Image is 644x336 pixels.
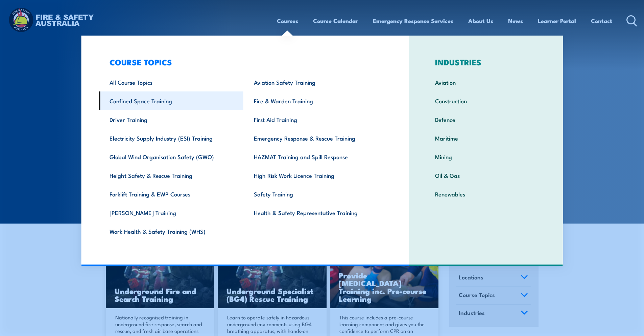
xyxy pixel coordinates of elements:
h3: Provide [MEDICAL_DATA] Training inc. Pre-course Learning [339,271,430,302]
a: Electricity Supply Industry (ESI) Training [99,129,243,147]
a: Driver Training [99,110,243,129]
span: Course Topics [459,290,495,299]
h3: Underground Specialist (BG4) Rescue Training [226,287,318,302]
a: Confined Space Training [99,91,243,110]
a: High Risk Work Licence Training [243,166,388,185]
a: Learner Portal [538,12,576,30]
a: Oil & Gas [425,166,547,185]
a: Contact [591,12,612,30]
h3: Underground Fire and Search Training [115,287,206,302]
h3: COURSE TOPICS [99,57,388,67]
a: Aviation Safety Training [243,73,388,91]
a: News [508,12,523,30]
a: Course Topics [456,287,531,304]
a: Provide [MEDICAL_DATA] Training inc. Pre-course Learning [330,248,439,309]
span: Locations [459,273,483,282]
img: Low Voltage Rescue and Provide CPR [330,248,439,309]
a: Locations [456,269,531,287]
a: Underground Fire and Search Training [106,248,215,309]
a: Underground Specialist (BG4) Rescue Training [218,248,327,309]
a: Emergency Response Services [373,12,453,30]
a: Forklift Training & EWP Courses [99,185,243,203]
span: Industries [459,308,485,317]
a: Renewables [425,185,547,203]
a: Health & Safety Representative Training [243,203,388,222]
a: Safety Training [243,185,388,203]
a: Mining [425,147,547,166]
a: Construction [425,91,547,110]
a: Industries [456,305,531,322]
a: Work Health & Safety Training (WHS) [99,222,243,240]
img: Underground mine rescue [218,248,327,309]
a: Course Calendar [313,12,358,30]
h3: INDUSTRIES [425,57,547,67]
a: Fire & Warden Training [243,91,388,110]
a: About Us [468,12,493,30]
a: [PERSON_NAME] Training [99,203,243,222]
a: Maritime [425,129,547,147]
a: Defence [425,110,547,129]
a: Emergency Response & Rescue Training [243,129,388,147]
a: Global Wind Organisation Safety (GWO) [99,147,243,166]
a: Courses [277,12,298,30]
a: First Aid Training [243,110,388,129]
img: Underground mine rescue [106,248,215,309]
a: All Course Topics [99,73,243,91]
a: Height Safety & Rescue Training [99,166,243,185]
a: HAZMAT Training and Spill Response [243,147,388,166]
a: Aviation [425,73,547,91]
